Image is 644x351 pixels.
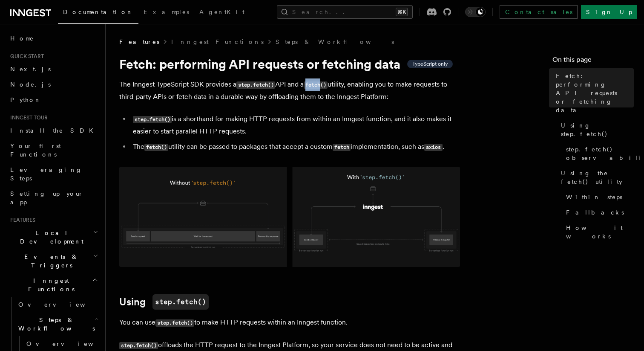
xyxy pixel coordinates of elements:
[561,169,634,186] span: Using the fetch() utility
[7,53,44,60] span: Quick start
[552,55,634,68] h4: On this page
[144,144,168,151] code: fetch()
[7,123,100,138] a: Install the SDK
[194,3,250,23] a: AgentKit
[7,273,100,297] button: Inngest Functions
[10,166,82,182] span: Leveraging Steps
[304,81,328,89] code: fetch()
[130,141,460,153] li: The utility can be passed to packages that accept a custom implementation, such as .
[7,92,100,107] a: Python
[130,113,460,137] li: is a shorthand for making HTTP requests from within an Inngest function, and it also makes it eas...
[7,138,100,162] a: Your first Functions
[155,319,194,327] code: step.fetch()
[152,294,209,310] code: step.fetch()
[119,56,460,72] h1: Fetch: performing API requests or fetching data
[7,162,100,186] a: Leveraging Steps
[10,34,34,43] span: Home
[7,61,100,77] a: Next.js
[26,340,114,347] span: Overview
[566,208,624,217] span: Fallbacks
[119,78,460,103] p: The Inngest TypeScript SDK provides a API and a utility, enabling you to make requests to third-p...
[561,121,634,138] span: Using step.fetch()
[500,5,578,19] a: Contact sales
[7,77,100,92] a: Node.js
[412,61,448,67] span: TypeScript only
[7,229,93,246] span: Local Development
[10,81,51,88] span: Node.js
[236,81,275,89] code: step.fetch()
[563,220,634,244] a: How it works
[133,116,172,123] code: step.fetch()
[15,316,95,333] span: Steps & Workflows
[15,312,100,336] button: Steps & Workflows
[10,127,98,134] span: Install the SDK
[63,9,133,15] span: Documentation
[581,5,637,19] a: Sign Up
[10,142,61,158] span: Your first Functions
[7,31,100,46] a: Home
[7,252,93,270] span: Events & Triggers
[563,189,634,205] a: Within steps
[396,8,408,16] kbd: ⌘K
[552,68,634,118] a: Fetch: performing API requests or fetching data
[171,38,264,46] a: Inngest Functions
[144,9,189,15] span: Examples
[15,297,100,312] a: Overview
[558,165,634,189] a: Using the fetch() utility
[7,217,35,223] span: Features
[333,144,351,151] code: fetch
[276,38,394,46] a: Steps & Workflows
[7,186,100,210] a: Setting up your app
[119,342,158,349] code: step.fetch()
[558,118,634,142] a: Using step.fetch()
[119,167,460,267] img: Using Fetch offloads the HTTP request to the Inngest Platform
[119,316,460,329] p: You can use to make HTTP requests within an Inngest function.
[7,114,48,121] span: Inngest tour
[465,7,486,17] button: Toggle dark mode
[58,3,138,24] a: Documentation
[556,72,634,114] span: Fetch: performing API requests or fetching data
[566,223,634,241] span: How it works
[7,225,100,249] button: Local Development
[119,38,159,46] span: Features
[277,5,413,19] button: Search...⌘K
[138,3,194,23] a: Examples
[563,142,634,165] a: step.fetch() observability
[10,66,51,73] span: Next.js
[424,144,442,151] code: axios
[566,193,622,201] span: Within steps
[10,96,41,103] span: Python
[563,205,634,220] a: Fallbacks
[199,9,244,15] span: AgentKit
[18,301,106,308] span: Overview
[7,249,100,273] button: Events & Triggers
[119,294,209,310] a: Usingstep.fetch()
[7,276,92,293] span: Inngest Functions
[10,190,83,206] span: Setting up your app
